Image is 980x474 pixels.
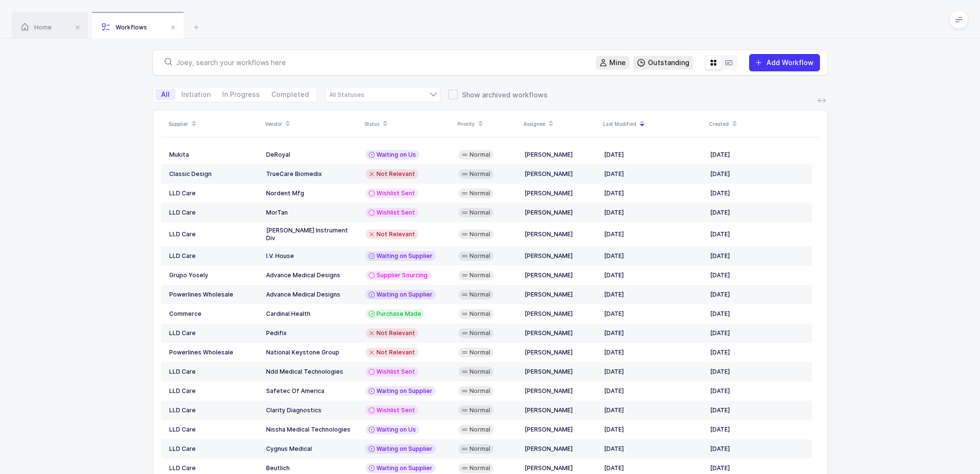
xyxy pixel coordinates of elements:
[169,406,258,414] div: LLD Care
[376,291,432,298] span: Waiting on Supplier
[524,151,596,159] div: [PERSON_NAME]
[266,310,358,318] div: Cardinal Health
[169,170,258,178] div: Classic Design
[709,116,809,132] div: Created
[524,368,596,376] div: [PERSON_NAME]
[710,464,804,472] div: [DATE]
[169,445,258,453] div: LLD Care
[169,151,258,159] div: Mukita
[470,170,490,178] span: Normal
[524,310,596,318] div: [PERSON_NAME]
[169,368,258,376] div: LLD Care
[470,445,490,453] span: Normal
[604,426,702,433] div: [DATE]
[266,151,358,159] div: DeRoyal
[524,464,596,472] div: [PERSON_NAME]
[266,464,358,472] div: Beutlich
[710,329,804,337] div: [DATE]
[470,190,490,197] span: Normal
[524,349,596,356] div: [PERSON_NAME]
[161,91,170,98] span: All
[766,58,814,67] span: Add Workflow
[266,190,358,197] div: Nordent Mfg
[376,271,428,279] span: Supplier Sourcing
[102,24,147,31] span: Workflows
[176,58,584,68] input: Joey, search your workflows here
[604,310,702,318] div: [DATE]
[470,329,490,337] span: Normal
[710,387,804,395] div: [DATE]
[749,54,820,71] button: Add Workflow
[524,426,596,433] div: [PERSON_NAME]
[604,291,702,298] div: [DATE]
[266,291,358,298] div: Advance Medical Designs
[266,445,358,453] div: Cygnus Medical
[710,368,804,376] div: [DATE]
[169,387,258,395] div: LLD Care
[266,368,358,376] div: Ndd Medical Technologies
[376,190,415,197] span: Wishlist Sent
[710,151,804,159] div: [DATE]
[524,406,596,414] div: [PERSON_NAME]
[710,426,804,433] div: [DATE]
[470,151,490,159] span: Normal
[604,190,702,197] div: [DATE]
[710,190,804,197] div: [DATE]
[21,24,52,31] span: Home
[710,271,804,279] div: [DATE]
[604,464,702,472] div: [DATE]
[376,349,415,356] span: Not Relevant
[470,406,490,414] span: Normal
[470,368,490,376] span: Normal
[169,310,258,318] div: Commerce
[470,209,490,217] span: Normal
[524,387,596,395] div: [PERSON_NAME]
[458,90,548,99] span: Show archived workflows
[266,406,358,414] div: Clarity Diagnostics
[470,387,490,395] span: Normal
[710,445,804,453] div: [DATE]
[524,230,596,238] div: [PERSON_NAME]
[524,252,596,260] div: [PERSON_NAME]
[604,445,702,453] div: [DATE]
[266,329,358,337] div: Pedifix
[710,349,804,356] div: [DATE]
[376,329,415,337] span: Not Relevant
[710,209,804,217] div: [DATE]
[710,170,804,178] div: [DATE]
[364,116,452,132] div: Status
[470,426,490,433] span: Normal
[376,368,415,376] span: Wishlist Sent
[181,91,211,98] span: Initiation
[710,252,804,260] div: [DATE]
[604,230,702,238] div: [DATE]
[271,91,309,98] span: Completed
[376,464,432,472] span: Waiting on Supplier
[604,252,702,260] div: [DATE]
[266,387,358,395] div: Safetec Of America
[604,271,702,279] div: [DATE]
[524,190,596,197] div: [PERSON_NAME]
[604,170,702,178] div: [DATE]
[169,209,258,217] div: LLD Care
[169,116,259,132] div: Supplier
[524,271,596,279] div: [PERSON_NAME]
[376,310,421,318] span: Purchase Made
[604,349,702,356] div: [DATE]
[470,464,490,472] span: Normal
[266,170,358,178] div: TrueCare Biomedix
[604,329,702,337] div: [DATE]
[266,209,358,217] div: MorTan
[265,116,359,132] div: Vendor
[169,271,258,279] div: Grupo Yosely
[470,310,490,318] span: Normal
[376,406,415,414] span: Wishlist Sent
[376,170,415,178] span: Not Relevant
[710,406,804,414] div: [DATE]
[376,252,432,260] span: Waiting on Supplier
[524,170,596,178] div: [PERSON_NAME]
[604,387,702,395] div: [DATE]
[648,58,689,68] span: Outstanding
[376,151,416,159] span: Waiting on Us
[470,291,490,298] span: Normal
